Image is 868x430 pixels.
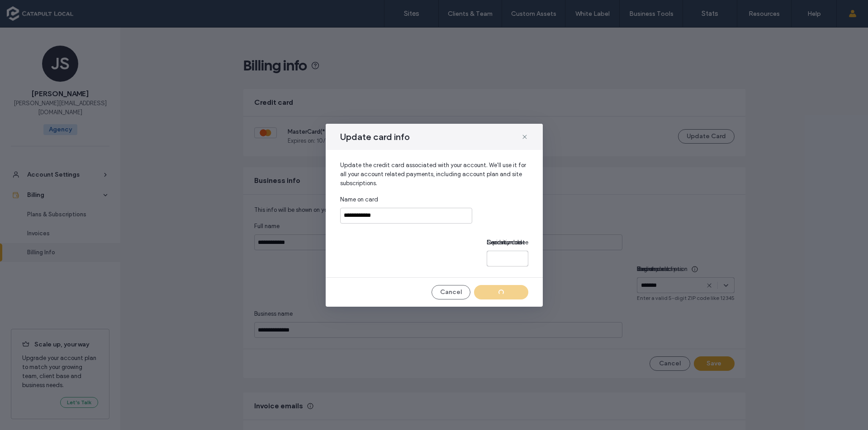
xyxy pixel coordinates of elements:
button: Cancel [432,285,470,299]
span: Update the credit card associated with your account. We'll use it for all your account related pa... [340,161,528,188]
span: Update card info [340,131,410,143]
span: Security code [487,238,525,247]
iframe: Secure CVC input frame [490,255,525,263]
span: Help [21,6,39,14]
span: Name on card [340,195,378,204]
